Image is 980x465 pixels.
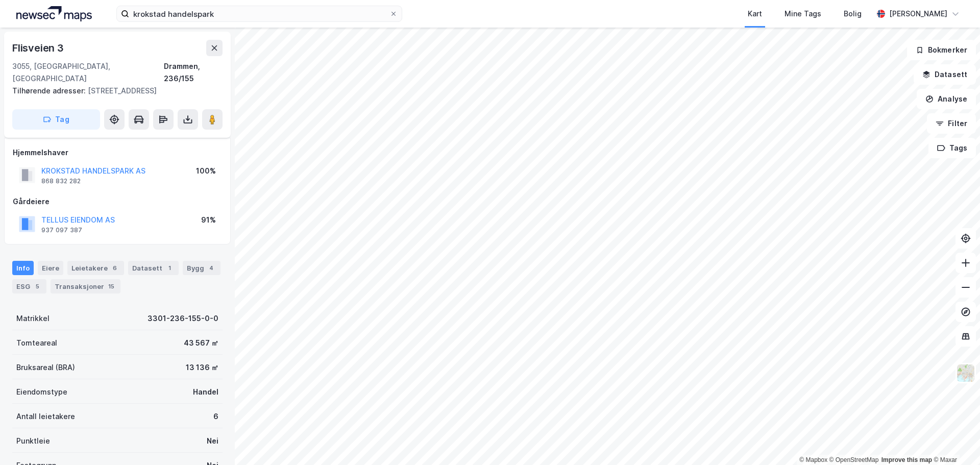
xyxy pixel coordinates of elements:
div: Bygg [183,261,220,275]
div: 100% [196,165,216,177]
button: Bokmerker [907,40,976,60]
div: Eiendomstype [16,386,67,398]
div: Leietakere [67,261,124,275]
button: Tag [12,109,100,130]
div: Bruksareal (BRA) [16,361,75,374]
a: Mapbox [799,456,827,463]
div: 6 [213,410,218,423]
a: Improve this map [881,456,932,463]
div: Antall leietakere [16,410,75,423]
div: Flisveien 3 [12,40,66,56]
img: logo.a4113a55bc3d86da70a041830d287a7e.svg [16,6,92,21]
div: 4 [206,263,216,273]
button: Tags [928,138,976,158]
div: 43 567 ㎡ [184,337,218,349]
input: Søk på adresse, matrikkel, gårdeiere, leietakere eller personer [129,6,389,21]
div: Eiere [38,261,63,275]
div: Matrikkel [16,312,50,325]
div: Mine Tags [785,8,821,20]
div: 91% [201,214,216,226]
div: 3301-236-155-0-0 [148,312,218,325]
div: Transaksjoner [51,279,120,293]
div: 1 [164,263,175,273]
div: Kart [748,8,762,20]
div: Info [12,261,34,275]
div: ESG [12,279,46,293]
div: 868 832 282 [41,177,81,185]
iframe: Chat Widget [929,416,980,465]
div: [PERSON_NAME] [889,8,947,20]
div: 3055, [GEOGRAPHIC_DATA], [GEOGRAPHIC_DATA] [12,60,164,85]
div: 6 [110,263,120,273]
div: Tomteareal [16,337,57,349]
div: Handel [193,386,218,398]
div: Datasett [128,261,179,275]
div: Punktleie [16,435,50,447]
a: OpenStreetMap [829,456,879,463]
div: 937 097 387 [41,226,82,234]
div: Bolig [844,8,862,20]
div: 13 136 ㎡ [186,361,218,374]
button: Datasett [914,64,976,85]
div: 5 [32,281,42,291]
div: Gårdeiere [13,195,222,208]
button: Analyse [917,89,976,109]
div: 15 [106,281,116,291]
div: [STREET_ADDRESS] [12,85,214,97]
img: Z [956,363,975,383]
div: Nei [207,435,218,447]
div: Drammen, 236/155 [164,60,223,85]
div: Hjemmelshaver [13,146,222,159]
button: Filter [927,113,976,134]
span: Tilhørende adresser: [12,86,88,95]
